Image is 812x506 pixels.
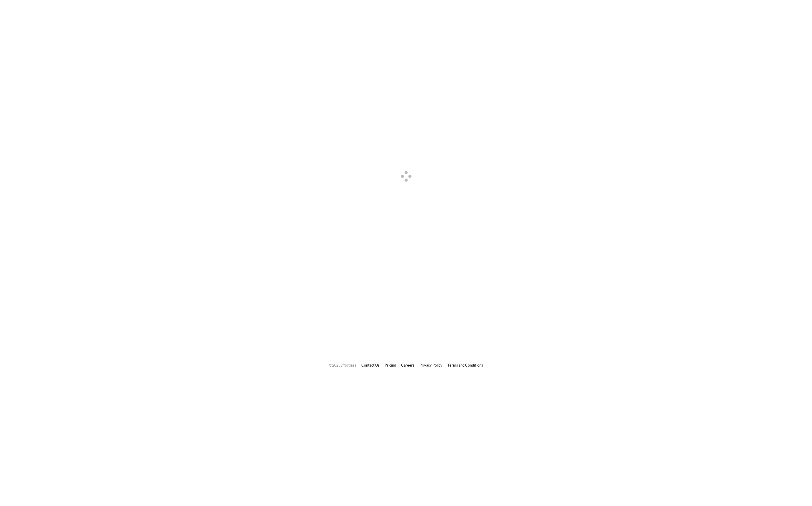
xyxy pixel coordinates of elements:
[329,363,356,367] span: © 2025 Effortless
[401,363,414,367] a: Careers
[419,363,442,367] a: Privacy Policy
[361,363,380,367] a: Contact Us
[447,363,483,367] a: Terms and Conditions
[385,363,396,367] a: Pricing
